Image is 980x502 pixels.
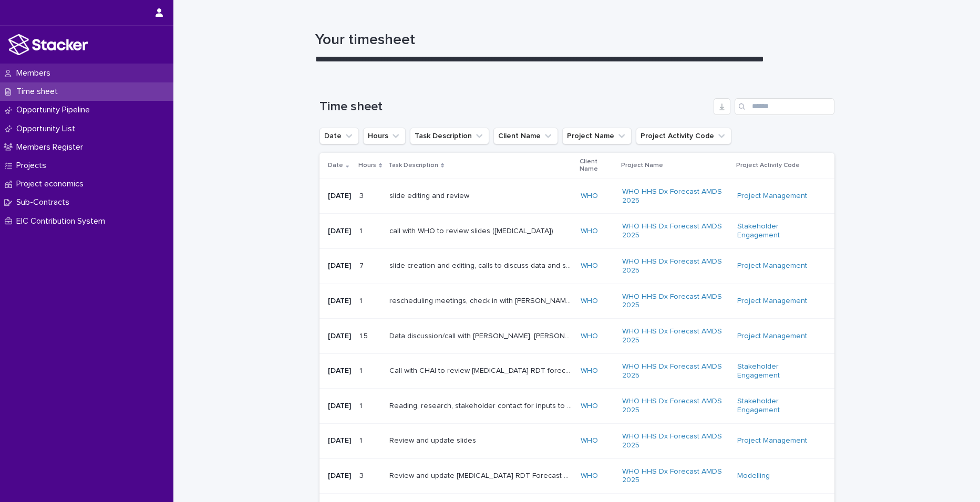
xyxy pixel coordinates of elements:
[328,367,351,375] p: [DATE]
[359,400,364,411] p: 1
[358,160,376,171] p: Hours
[389,190,471,201] p: slide editing and review
[737,297,807,306] a: Project Management
[12,87,66,97] p: Time sheet
[328,192,351,201] p: [DATE]
[328,472,351,480] p: [DATE]
[581,436,598,445] a: WHO
[12,68,59,78] p: Members
[389,225,555,236] p: call with WHO to review slides ([MEDICAL_DATA])
[622,432,729,450] a: WHO HHS Dx Forecast AMDS 2025
[622,222,729,240] a: WHO HHS Dx Forecast AMDS 2025
[319,423,834,458] tr: [DATE]11 Review and update slidesReview and update slides WHO WHO HHS Dx Forecast AMDS 2025 Proje...
[359,225,364,236] p: 1
[319,179,834,214] tr: [DATE]33 slide editing and reviewslide editing and review WHO WHO HHS Dx Forecast AMDS 2025 Proje...
[389,295,574,306] p: rescheduling meetings, check in with Yvette by phone
[737,332,807,341] a: Project Management
[622,327,729,345] a: WHO HHS Dx Forecast AMDS 2025
[581,402,598,411] a: WHO
[737,192,807,201] a: Project Management
[359,295,364,306] p: 1
[319,389,834,424] tr: [DATE]11 Reading, research, stakeholder contact for inputs to [MEDICAL_DATA] RDT modelReading, re...
[736,160,800,171] p: Project Activity Code
[328,332,351,341] p: [DATE]
[319,284,834,319] tr: [DATE]11 rescheduling meetings, check in with [PERSON_NAME] by phonerescheduling meetings, check ...
[12,105,98,115] p: Opportunity Pipeline
[319,319,834,354] tr: [DATE]1.51.5 Data discussion/call with [PERSON_NAME], [PERSON_NAME]; outreach to GHSD and GFData ...
[389,434,478,445] p: Review and update slides
[622,257,729,275] a: WHO HHS Dx Forecast AMDS 2025
[363,128,406,144] button: Hours
[581,262,598,270] a: WHO
[328,297,351,306] p: [DATE]
[389,330,574,341] p: Data discussion/call with Yvette, Wahid, Megan; outreach to GHSD and GF
[12,161,55,171] p: Projects
[735,98,834,115] input: Search
[319,353,834,389] tr: [DATE]11 Call with CHAI to review [MEDICAL_DATA] RDT forecastCall with CHAI to review [MEDICAL_DA...
[319,248,834,284] tr: [DATE]77 slide creation and editing, calls to discuss data and slidesslide creation and editing, ...
[328,402,351,411] p: [DATE]
[737,262,807,270] a: Project Management
[622,292,729,310] a: WHO HHS Dx Forecast AMDS 2025
[622,187,729,205] a: WHO HHS Dx Forecast AMDS 2025
[319,99,709,114] h1: Time sheet
[562,128,632,144] button: Project Name
[581,472,598,480] a: WHO
[581,297,598,306] a: WHO
[737,222,818,240] a: Stakeholder Engagement
[737,362,818,380] a: Stakeholder Engagement
[319,214,834,249] tr: [DATE]11 call with WHO to review slides ([MEDICAL_DATA])call with WHO to review slides ([MEDICAL_...
[319,128,359,144] button: Date
[581,332,598,341] a: WHO
[359,469,366,480] p: 3
[622,467,729,485] a: WHO HHS Dx Forecast AMDS 2025
[493,128,558,144] button: Client Name
[12,142,91,152] p: Members Register
[12,197,78,207] p: Sub-Contracts
[581,192,598,201] a: WHO
[328,436,351,445] p: [DATE]
[737,436,807,445] a: Project Management
[359,330,370,341] p: 1.5
[359,190,366,201] p: 3
[328,227,351,236] p: [DATE]
[389,259,574,270] p: slide creation and editing, calls to discuss data and slides
[388,160,438,171] p: Task Description
[319,458,834,494] tr: [DATE]33 Review and update [MEDICAL_DATA] RDT Forecast slides, call with [PERSON_NAME]Review and ...
[328,160,343,171] p: Date
[315,32,830,49] h1: Your timesheet
[636,128,731,144] button: Project Activity Code
[12,124,84,134] p: Opportunity List
[622,362,729,380] a: WHO HHS Dx Forecast AMDS 2025
[621,160,663,171] p: Project Name
[359,259,366,270] p: 7
[737,397,818,415] a: Stakeholder Engagement
[389,400,574,411] p: Reading, research, stakeholder contact for inputs to HIV RDT model
[12,216,114,226] p: EIC Contribution System
[359,434,364,445] p: 1
[389,469,574,480] p: Review and update HIV RDT Forecast slides, call with Yvette
[737,472,770,480] a: Modelling
[581,367,598,375] a: WHO
[580,156,615,175] p: Client Name
[12,179,92,189] p: Project economics
[389,364,574,375] p: Call with CHAI to review [MEDICAL_DATA] RDT forecast
[328,262,351,270] p: [DATE]
[410,128,489,144] button: Task Description
[581,227,598,236] a: WHO
[8,34,88,55] img: stacker-logo-white.png
[622,397,729,415] a: WHO HHS Dx Forecast AMDS 2025
[359,364,364,375] p: 1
